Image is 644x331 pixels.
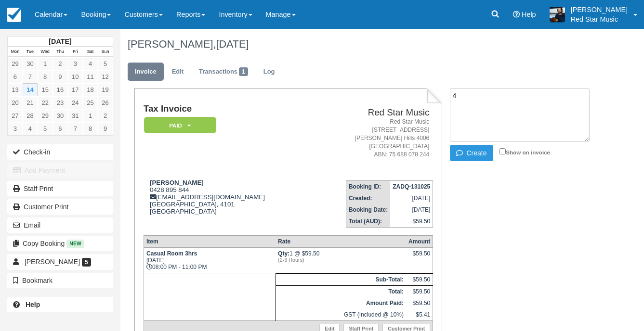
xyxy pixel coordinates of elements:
img: A1 [550,7,565,22]
a: 2 [98,109,113,122]
div: 0428 895 844 [EMAIL_ADDRESS][DOMAIN_NAME] [GEOGRAPHIC_DATA], 4101 [GEOGRAPHIC_DATA] [144,179,312,227]
strong: Qty [278,250,289,257]
button: Email [7,217,113,233]
a: 11 [83,70,98,83]
address: Red Star Music [STREET_ADDRESS] [PERSON_NAME] Hills 4006 [GEOGRAPHIC_DATA] ABN: 75 688 078 244 [316,118,430,159]
a: 3 [68,57,83,70]
b: Help [26,301,40,308]
th: Tue [23,47,38,57]
span: Help [522,11,536,18]
a: 8 [83,122,98,135]
th: Sun [98,47,113,57]
td: $59.50 [406,297,433,309]
th: Booking Date: [346,204,390,216]
th: Amount [406,235,433,247]
a: Invoice [128,63,164,81]
a: 31 [68,109,83,122]
a: 19 [98,83,113,96]
button: Copy Booking New [7,236,113,251]
a: 22 [38,96,53,109]
a: Edit [165,63,191,81]
a: Help [7,297,113,312]
th: Thu [53,47,67,57]
th: Rate [276,235,406,247]
a: Log [256,63,282,81]
em: Paid [144,117,216,134]
a: 7 [68,122,83,135]
a: 25 [83,96,98,109]
a: 7 [23,70,38,83]
p: Red Star Music [571,14,628,24]
a: 14 [23,83,38,96]
input: Show on invoice [499,148,506,154]
h2: Red Star Music [316,108,430,118]
a: 1 [83,109,98,122]
h1: Tax Invoice [144,104,312,114]
a: 3 [8,122,23,135]
td: [DATE] 08:00 PM - 11:00 PM [144,247,276,273]
a: 29 [38,109,53,122]
label: Show on invoice [499,149,550,155]
th: Sat [83,47,98,57]
span: [PERSON_NAME] [25,258,80,266]
i: Help [513,11,520,18]
span: 5 [82,258,91,267]
a: Paid [144,116,213,134]
strong: [PERSON_NAME] [150,179,204,186]
a: 30 [53,109,67,122]
a: 28 [23,109,38,122]
a: 4 [83,57,98,70]
a: 6 [8,70,23,83]
a: 15 [38,83,53,96]
td: $59.50 [406,273,433,285]
a: Staff Print [7,181,113,196]
td: [DATE] [390,192,433,204]
h1: [PERSON_NAME], [128,38,596,50]
em: (2-3 Hours) [278,257,404,263]
span: New [66,240,84,248]
a: Transactions1 [192,63,255,81]
a: 24 [68,96,83,109]
a: 17 [68,83,83,96]
a: 10 [68,70,83,83]
th: Item [144,235,276,247]
a: 9 [98,122,113,135]
th: Wed [38,47,53,57]
td: $59.50 [390,216,433,228]
a: Customer Print [7,199,113,215]
td: 1 @ $59.50 [276,247,406,273]
td: $59.50 [406,285,433,297]
a: 6 [53,122,67,135]
strong: ZADQ-131025 [393,183,430,190]
a: 27 [8,109,23,122]
span: 1 [239,67,248,76]
a: 30 [23,57,38,70]
button: Create [450,145,493,161]
a: 12 [98,70,113,83]
td: GST (Included @ 10%) [276,309,406,321]
a: 16 [53,83,67,96]
th: Amount Paid: [276,297,406,309]
th: Total (AUD): [346,216,390,228]
button: Bookmark [7,273,113,288]
strong: [DATE] [49,38,71,45]
a: 5 [38,122,53,135]
th: Booking ID: [346,180,390,192]
a: 9 [53,70,67,83]
button: Add Payment [7,163,113,178]
a: 18 [83,83,98,96]
a: 29 [8,57,23,70]
strong: Casual Room 3hrs [146,250,197,257]
th: Total: [276,285,406,297]
a: 20 [8,96,23,109]
td: $5.41 [406,309,433,321]
a: 8 [38,70,53,83]
a: [PERSON_NAME] 5 [7,254,113,269]
th: Fri [68,47,83,57]
a: 5 [98,57,113,70]
button: Check-in [7,144,113,160]
a: 1 [38,57,53,70]
th: Created: [346,192,390,204]
a: 26 [98,96,113,109]
a: 23 [53,96,67,109]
